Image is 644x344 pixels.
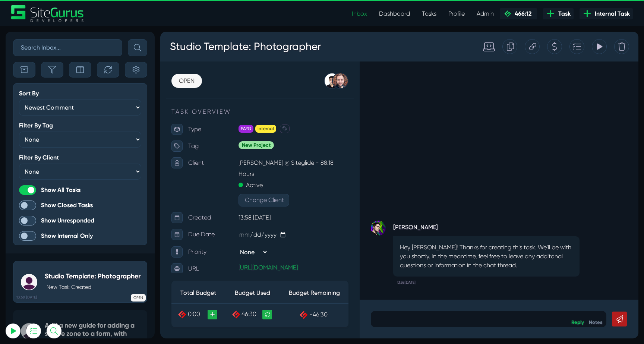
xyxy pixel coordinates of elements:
label: Sort By [19,91,39,97]
span: Internal Task [592,9,630,18]
th: Budget Remaining [120,251,188,272]
span: OPEN [131,294,146,302]
a: OPEN [11,42,42,56]
a: Recalculate Budget Used [102,278,112,288]
input: Search Inbox... [13,39,122,56]
label: Show Closed Tasks [19,201,141,210]
p: New Task Created [47,283,141,291]
strong: [PERSON_NAME] [233,189,419,200]
span: -46:30 [149,279,167,286]
span: PAYG [78,93,93,101]
th: Budget Used [65,251,120,272]
div: Create a Quote [387,7,402,22]
small: 13:58[DATE] [237,245,255,257]
span: 0:00 [28,279,40,286]
label: Filter By Tag [19,123,53,129]
p: Priority [28,215,78,226]
div: Delete Task [454,7,469,22]
h3: Studio Template: Photographer [9,5,161,25]
p: Due Date [28,197,78,208]
label: Filter By Client [19,155,59,161]
div: Add to Task Drawer [409,7,424,22]
th: Total Budget [11,251,65,272]
p: Tag [28,109,78,120]
a: Inbox [346,6,373,21]
p: Created [28,180,78,192]
label: Show Unresponded [19,216,141,225]
span: Task [555,9,571,18]
p: TASK OVERVIEW [11,76,188,85]
a: [URL][DOMAIN_NAME] [78,232,138,239]
p: URL [28,231,78,243]
input: Email [24,88,106,104]
a: Reply [411,288,424,293]
p: Client [28,126,78,137]
div: Copy this Task URL [364,7,379,22]
a: Admin [471,6,500,21]
a: Internal Task [580,8,633,19]
span: New Project [78,110,114,117]
a: Tasks [416,6,442,21]
img: Sitegurus Logo [11,5,84,22]
h5: Studio Template: Photographer [45,272,141,281]
span: 46:30 [81,279,96,286]
button: Change Client [78,162,129,175]
a: + [47,278,57,288]
div: Duplicate this Task [342,7,357,22]
span: Internal [95,93,116,101]
p: Hey [PERSON_NAME]! Thanks for creating this task. We'll be with you shortly. In the meantime, fee... [240,211,413,238]
p: [PERSON_NAME] @ Siteglide - 88:18 Hours [78,126,188,148]
b: 13:58 [DATE] [16,295,37,300]
a: Task [543,8,574,19]
div: View Tracking Items [432,7,446,22]
span: 466:12 [512,10,531,17]
a: SiteGurus [11,5,84,22]
a: 13:58 [DATE] Studio Template: PhotographerNew Task Created OPEN [13,261,147,303]
label: Show Internal Only [19,231,141,241]
a: 466:12 [500,8,537,19]
a: Notes [429,288,442,293]
p: Type [28,92,78,103]
p: Active [86,148,102,159]
button: Log In [24,132,106,147]
a: Profile [442,6,471,21]
p: 13:58 [DATE] [78,180,188,192]
label: Show All Tasks [19,185,141,195]
a: Dashboard [373,6,416,21]
div: Standard [315,9,335,21]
